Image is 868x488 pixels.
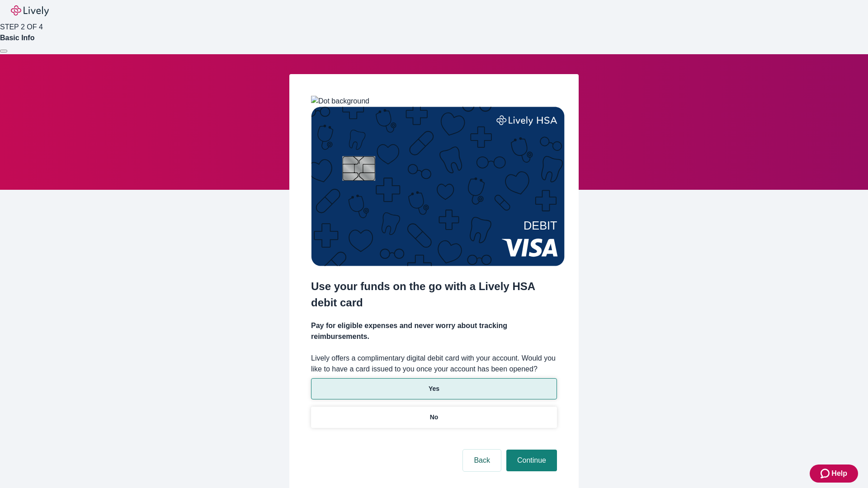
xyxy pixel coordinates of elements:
[810,465,858,483] button: Zendesk support iconHelp
[831,468,847,479] span: Help
[311,320,557,342] h4: Pay for eligible expenses and never worry about tracking reimbursements.
[430,413,439,422] p: No
[311,96,369,107] img: Dot background
[311,407,557,428] button: No
[311,353,557,375] label: Lively offers a complimentary digital debit card with your account. Would you like to have a card...
[311,278,557,311] h2: Use your funds on the go with a Lively HSA debit card
[429,384,439,394] p: Yes
[506,450,557,471] button: Continue
[463,450,501,471] button: Back
[11,5,49,16] img: Lively
[311,107,565,266] img: Debit card
[311,378,557,399] button: Yes
[821,468,831,479] svg: Zendesk support icon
